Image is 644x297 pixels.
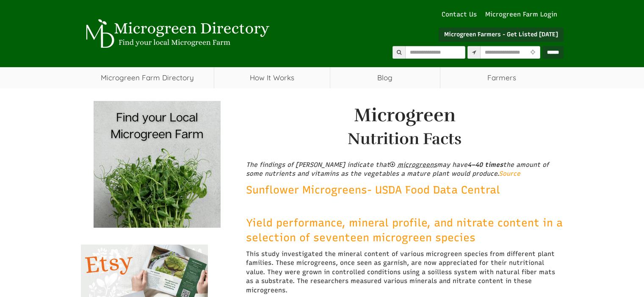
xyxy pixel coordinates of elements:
[254,105,555,125] h1: Microgreen
[81,67,214,88] a: Microgreen Farm Directory
[528,50,537,55] i: Use Current Location
[485,10,561,19] a: Microgreen Farm Login
[246,183,500,196] span: Sunflower Microgreens- USDA Food Data Central
[330,67,440,88] a: Blog
[246,161,549,177] em: The findings of [PERSON_NAME] indicate that may have the amount of some nutrients and vitamins as...
[390,161,437,169] a: microgreens
[81,19,271,49] img: Microgreen Directory
[246,221,563,243] a: Yield performance, mineral profile, and nitrate content in a selection of seventeen microgreen sp...
[437,10,481,19] a: Contact Us
[94,101,221,228] img: Banner Ad
[254,130,555,148] h2: Nutrition Facts
[246,250,564,295] p: This study investigated the mineral content of various microgreen species from different plant fa...
[499,170,520,177] a: Source
[440,67,564,88] span: Farmers
[439,27,564,42] a: Microgreen Farmers - Get Listed [DATE]
[214,67,330,88] a: How It Works
[246,188,500,195] a: Sunflower Microgreens- USDA Food Data Central
[246,216,563,244] span: Yield performance, mineral profile, and nitrate content in a selection of seventeen microgreen sp...
[467,161,503,169] strong: 4–40 times
[398,161,437,169] span: microgreens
